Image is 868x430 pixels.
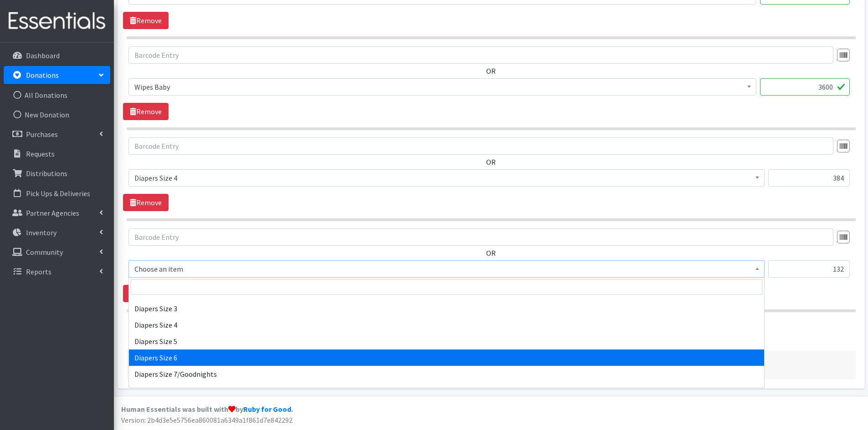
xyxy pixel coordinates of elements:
label: OR [486,248,496,258]
span: Version: 2b4d3e5e5756ea860081a6349a1f861d7e842292 [121,415,293,425]
span: Choose an item [134,263,759,275]
a: Community [4,243,110,261]
a: Remove [123,12,169,29]
a: Inventory [4,223,110,242]
a: Partner Agencies [4,204,110,222]
span: Diapers Size 4 [128,169,765,187]
a: Distributions [4,164,110,182]
a: Pick Ups & Deliveries [4,184,110,202]
li: Diapers Size 3 [129,300,764,317]
input: Barcode Entry [128,46,833,64]
a: Purchases [4,125,110,143]
p: Purchases [26,130,58,139]
a: Donations [4,66,110,84]
li: Diapers Size 4 [129,317,764,333]
p: Partner Agencies [26,208,79,218]
input: Barcode Entry [128,137,833,155]
a: Remove [123,103,169,120]
p: Requests [26,149,55,158]
li: Diapers Size 6 [129,349,764,366]
p: Dashboard [26,51,60,60]
a: Remove [123,194,169,211]
label: OR [486,66,496,76]
input: Quantity [768,169,850,187]
a: All Donations [4,86,110,104]
p: Donations [26,71,59,80]
a: Requests [4,145,110,163]
a: Reports [4,263,110,281]
li: Diapers Size 5 [129,333,764,349]
a: Ruby for Good [243,405,291,414]
input: Quantity [768,260,850,278]
li: Diapers Size Newborn [129,382,764,399]
span: Diapers Size 4 [134,172,759,184]
img: HumanEssentials [4,6,110,36]
p: Community [26,248,63,257]
p: Reports [26,267,51,276]
span: Wipes Baby [128,78,756,96]
a: New Donation [4,106,110,124]
strong: Human Essentials was built with by . [121,405,293,414]
p: Distributions [26,169,67,178]
input: Barcode Entry [128,228,833,246]
label: OR [486,157,496,167]
input: Quantity [760,78,850,96]
span: Wipes Baby [134,81,750,93]
p: Inventory [26,228,56,237]
a: Dashboard [4,46,110,65]
span: Choose an item [128,260,765,278]
li: Diapers Size 7/Goodnights [129,366,764,382]
p: Pick Ups & Deliveries [26,189,90,198]
a: Remove [123,285,169,302]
